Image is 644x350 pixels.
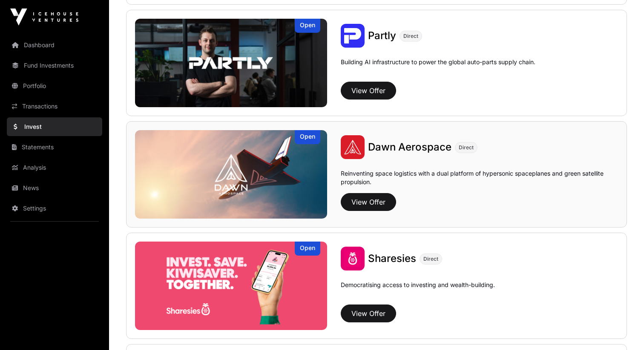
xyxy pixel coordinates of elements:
[135,242,327,330] a: SharesiesOpen
[341,304,396,322] button: View Offer
[341,193,396,211] button: View Offer
[295,242,320,256] div: Open
[7,56,102,75] a: Fund Investments
[7,199,102,218] a: Settings
[423,256,438,262] span: Direct
[368,29,396,43] a: Partly
[7,117,102,136] a: Invest
[368,29,396,42] span: Partly
[295,19,320,33] div: Open
[459,144,474,151] span: Direct
[7,179,102,197] a: News
[135,19,327,107] img: Partly
[7,158,102,177] a: Analysis
[7,138,102,157] a: Statements
[341,82,396,100] button: View Offer
[341,281,495,301] p: Democratising access to investing and wealth-building.
[368,140,451,154] a: Dawn Aerospace
[341,247,365,270] img: Sharesies
[341,24,365,48] img: Partly
[135,19,327,107] a: PartlyOpen
[368,141,451,153] span: Dawn Aerospace
[403,33,418,40] span: Direct
[7,36,102,54] a: Dashboard
[7,77,102,95] a: Portfolio
[295,130,320,144] div: Open
[341,135,365,159] img: Dawn Aerospace
[341,58,535,78] p: Building AI infrastructure to power the global auto-parts supply chain.
[368,252,416,265] span: Sharesies
[341,169,618,190] p: Reinventing space logistics with a dual platform of hypersonic spaceplanes and green satellite pr...
[601,309,644,350] iframe: Chat Widget
[135,242,327,330] img: Sharesies
[135,130,327,219] a: Dawn AerospaceOpen
[10,9,78,26] img: Icehouse Ventures Logo
[7,97,102,116] a: Transactions
[135,130,327,219] img: Dawn Aerospace
[368,252,416,265] a: Sharesies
